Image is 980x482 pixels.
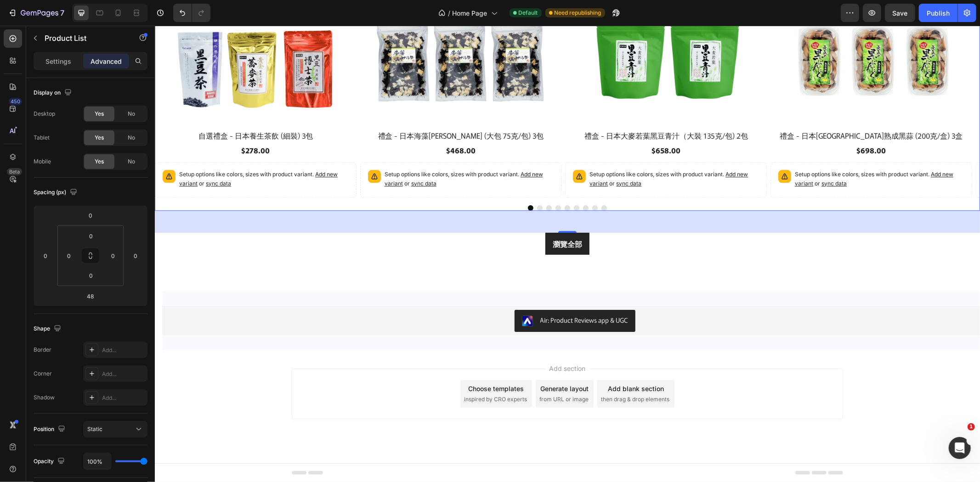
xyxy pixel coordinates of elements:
div: Undo/Redo [173,4,210,22]
div: Border [34,346,51,354]
p: Product List [45,33,123,44]
input: 3xl [81,289,100,303]
span: Static [87,426,102,432]
input: 0 [39,249,52,263]
div: Position [34,423,67,436]
input: 0px [82,229,100,243]
div: Add... [102,394,145,402]
button: Dot [382,179,388,185]
button: Dot [428,179,434,185]
span: sync data [461,154,487,161]
span: then drag & drop elements [446,370,515,378]
p: Advanced [91,56,122,66]
input: 0px [62,249,76,263]
div: 450 [9,98,22,105]
span: sync data [256,154,282,161]
div: Shadow [34,393,55,402]
div: Add... [102,370,145,378]
div: Spacing (px) [34,186,79,199]
button: Dot [391,179,397,185]
input: 0 [81,208,100,222]
span: / [448,8,451,18]
p: 瀏覽全部 [398,213,427,224]
div: $698.00 [616,118,817,131]
div: Opacity [34,455,67,468]
span: Yes [95,157,104,166]
iframe: Intercom live chat [949,437,971,459]
p: Settings [45,56,71,66]
span: Add new variant [230,145,388,161]
input: Auto [84,453,111,470]
div: Air: Product Reviews app & UGC [385,290,473,299]
div: $658.00 [410,118,612,131]
img: CJbfpYa_9oYDEAE=.jpeg [367,290,378,301]
span: sync data [667,154,692,161]
div: Shape [34,323,63,335]
div: Publish [927,8,950,18]
h2: 禮盒 - 日本[GEOGRAPHIC_DATA]熟成黑蒜 (200克/盒) 3盒 [616,103,817,116]
span: or [453,154,487,161]
div: $468.00 [205,118,407,131]
button: Static [83,421,147,437]
span: No [128,157,135,166]
span: Default [519,9,538,17]
input: 0px [106,249,120,263]
span: Yes [95,134,104,142]
button: Air: Product Reviews app & UGC [360,284,481,306]
div: Generate layout [386,358,434,368]
div: Desktop [34,110,55,118]
span: Add new variant [640,145,799,161]
span: inspired by CRO experts [309,370,372,378]
div: Add... [102,346,145,354]
button: Dot [419,179,425,185]
div: Display on [34,87,74,99]
button: Dot [373,179,379,185]
span: 1 [968,423,975,431]
span: No [128,134,135,142]
div: Add blank section [453,358,509,368]
span: or [248,154,282,161]
span: or [658,154,692,161]
span: Home Page [453,8,487,18]
button: <p>瀏覽全部</p> [391,207,435,229]
div: Mobile [34,157,51,166]
p: 7 [60,7,64,18]
div: Tablet [34,134,50,142]
h2: 禮盒 - 日本大麥若葉黑豆青汁（大裝 135克/包) 2包 [410,103,612,116]
input: 0px [82,269,100,282]
span: Add new variant [435,145,593,161]
button: Publish [919,4,957,22]
iframe: To enrich screen reader interactions, please activate Accessibility in Grammarly extension settings [155,26,980,482]
span: Need republishing [555,9,601,17]
span: Yes [95,110,104,118]
button: Dot [410,179,415,185]
button: 7 [4,4,68,22]
button: Save [885,4,915,22]
input: 0 [129,249,142,263]
button: Dot [401,179,406,185]
p: Setup options like colors, sizes with product variant. [435,144,604,163]
button: Dot [437,179,443,185]
div: Choose templates [314,358,369,368]
span: No [128,110,135,118]
span: Add section [391,338,435,347]
h2: 禮盒 - 日本海藻[PERSON_NAME] (大包 75克/包) 3包 [205,103,407,116]
p: Setup options like colors, sizes with product variant. [230,144,399,163]
span: from URL or image [385,370,434,378]
p: Setup options like colors, sizes with product variant. [640,144,810,163]
div: Beta [7,168,22,175]
div: Corner [34,370,52,378]
button: Dot [447,179,452,185]
span: Save [893,9,908,17]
